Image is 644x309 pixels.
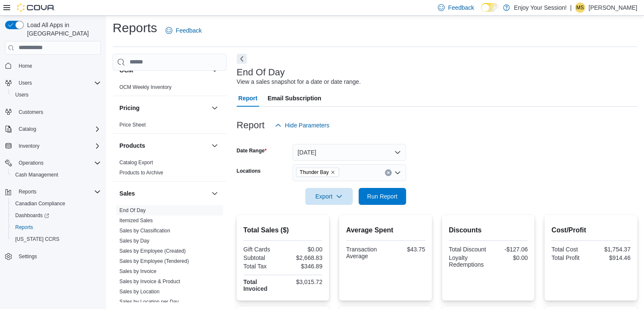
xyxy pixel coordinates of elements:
button: Open list of options [394,169,401,176]
button: OCM [210,65,220,75]
div: $2,668.83 [285,254,322,261]
button: Products [210,141,220,151]
span: Feedback [176,26,202,35]
div: $914.46 [593,254,630,261]
span: Users [19,80,32,86]
div: Gift Cards [243,246,281,253]
span: Itemized Sales [119,217,153,224]
span: Cash Management [12,170,101,180]
span: Inventory [19,143,39,149]
span: Dark Mode [481,12,481,12]
img: Cova [17,3,55,12]
button: Catalog [2,123,104,135]
a: Price Sheet [119,122,146,128]
button: Reports [8,221,104,233]
div: $1,754.37 [593,246,630,253]
button: Pricing [119,104,208,112]
span: Reports [15,224,33,231]
a: Customers [15,107,47,117]
a: Feedback [162,22,205,39]
span: Sales by Location per Day [119,298,179,305]
div: $43.75 [387,246,425,253]
div: Subtotal [243,254,281,261]
span: MS [576,3,584,13]
span: Users [15,78,101,88]
span: Canadian Compliance [15,200,65,207]
input: Dark Mode [481,3,499,12]
span: Sales by Employee (Tendered) [119,258,189,265]
a: Products to Archive [119,170,163,176]
a: Sales by Classification [119,228,170,234]
div: View a sales snapshot for a date or date range. [237,77,361,86]
button: Sales [119,189,208,198]
nav: Complex example [5,56,101,285]
span: Settings [15,251,101,262]
a: End Of Day [119,207,146,213]
a: Sales by Location [119,289,160,295]
h3: Sales [119,189,135,198]
a: Sales by Day [119,238,149,244]
button: Home [2,60,104,72]
a: Sales by Employee (Created) [119,248,186,254]
button: Operations [2,157,104,169]
p: | [570,3,572,13]
span: Users [15,91,28,98]
a: [US_STATE] CCRS [12,234,63,244]
button: Customers [2,106,104,118]
button: Users [15,78,35,88]
span: Operations [15,158,101,168]
span: Sales by Day [119,237,149,244]
a: Sales by Location per Day [119,299,179,305]
span: Inventory [15,141,101,151]
span: Sales by Invoice [119,268,156,275]
div: Pricing [113,120,227,133]
span: Dashboards [15,212,49,219]
span: Catalog [15,124,101,134]
h3: End Of Day [237,67,285,77]
span: Reports [15,187,101,197]
button: Export [305,188,353,205]
span: Email Subscription [268,90,321,107]
button: Hide Parameters [271,117,333,134]
a: Canadian Compliance [12,199,69,209]
button: Pricing [210,103,220,113]
button: Cash Management [8,169,104,181]
span: End Of Day [119,207,146,214]
button: Reports [15,187,40,197]
span: Home [15,61,101,71]
span: Home [19,63,32,69]
a: Itemized Sales [119,218,153,223]
label: Locations [237,168,261,174]
span: Sales by Invoice & Product [119,278,180,285]
div: Total Cost [551,246,589,253]
button: Reports [2,186,104,198]
div: $3,015.72 [285,279,322,285]
div: Products [113,157,227,181]
button: Users [8,89,104,101]
span: Hide Parameters [285,121,329,130]
div: Loyalty Redemptions [449,254,486,268]
a: Home [15,61,36,71]
span: Report [238,90,257,107]
span: Users [12,90,101,100]
div: $0.00 [285,246,322,253]
div: -$127.06 [490,246,528,253]
span: Dashboards [12,210,101,221]
a: Settings [15,251,40,262]
button: Canadian Compliance [8,198,104,210]
div: Transaction Average [346,246,384,259]
h2: Average Spent [346,225,425,235]
span: Reports [19,188,36,195]
div: $346.89 [285,263,322,270]
span: OCM Weekly Inventory [119,84,171,91]
span: Sales by Employee (Created) [119,248,186,254]
button: Sales [210,188,220,199]
a: Dashboards [12,210,53,221]
span: Feedback [448,3,474,12]
h3: Pricing [119,104,139,112]
span: Thunder Bay [300,168,329,177]
h2: Cost/Profit [551,225,630,235]
div: Melissa Sampson [575,3,585,13]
